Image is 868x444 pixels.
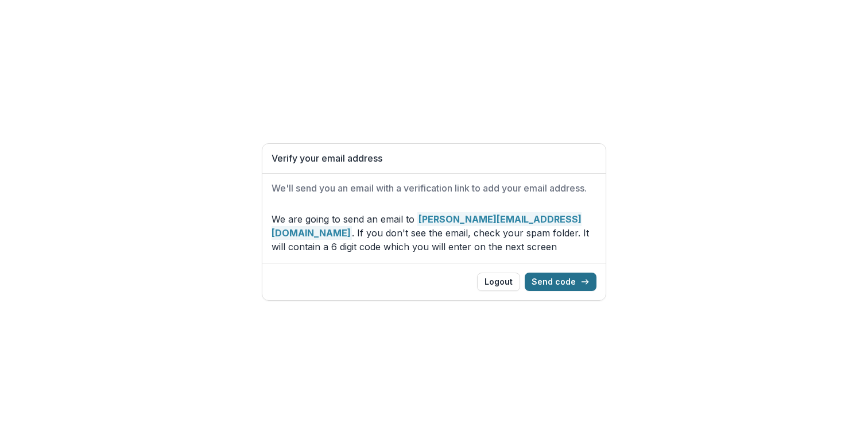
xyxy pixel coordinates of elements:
p: We are going to send an email to . If you don't see the email, check your spam folder. It will co... [272,212,596,254]
button: Logout [477,273,520,291]
button: Send code [525,273,596,291]
h1: Verify your email address [272,153,596,164]
h2: We'll send you an email with a verification link to add your email address. [272,183,596,194]
strong: [PERSON_NAME][EMAIL_ADDRESS][DOMAIN_NAME] [272,212,582,240]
